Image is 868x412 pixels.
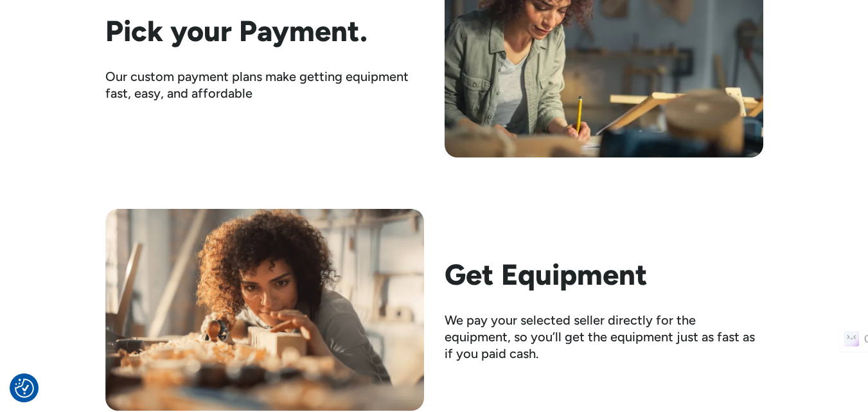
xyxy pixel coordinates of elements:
img: Revisit consent button [15,379,34,398]
img: Woman examining a piece of wood she has been woodworking [105,209,424,411]
button: Consent Preferences [15,379,34,398]
div: We pay your selected seller directly for the equipment, so you’ll get the equipment just as fast ... [445,312,763,362]
h2: Pick your Payment. [105,14,424,48]
h2: Get Equipment [445,258,763,291]
div: Our custom payment plans make getting equipment fast, easy, and affordable [105,68,424,102]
